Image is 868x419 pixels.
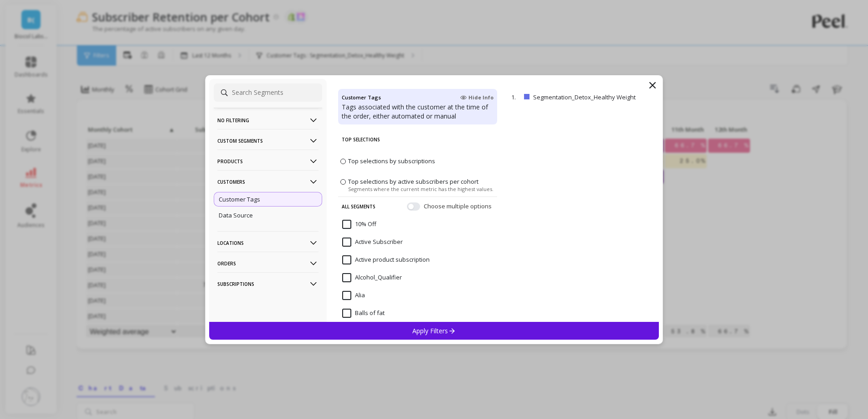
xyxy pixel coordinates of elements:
[219,195,260,203] p: Customer Tags
[348,185,493,192] span: Segments where the current metric has the highest values.
[460,94,493,101] span: Hide Info
[511,93,520,101] p: 1.
[214,83,322,102] input: Search Segments
[342,309,385,318] span: Balls of fat
[217,150,318,173] p: Products
[342,93,381,103] h4: Customer Tags
[348,177,478,185] span: Top selections by active subscribers per cohort
[342,130,493,149] p: Top Selections
[219,211,253,219] p: Data Source
[217,109,318,132] p: No filtering
[342,273,402,282] span: Alcohol_Qualifier
[424,202,493,211] span: Choose multiple options
[217,170,318,193] p: Customers
[342,103,493,121] p: Tags associated with the customer at the time of the order, either automated or manual
[533,93,644,101] p: Segmentation_Detox_Healthy Weight
[217,129,318,152] p: Custom Segments
[412,326,456,335] p: Apply Filters
[342,255,430,264] span: Active product subscription
[342,197,375,216] p: All Segments
[217,231,318,254] p: Locations
[217,272,318,295] p: Subscriptions
[342,238,403,247] span: Active Subscriber
[217,252,318,275] p: Orders
[342,291,365,300] span: Alia
[348,157,435,165] span: Top selections by subscriptions
[342,220,376,229] span: 10% Off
